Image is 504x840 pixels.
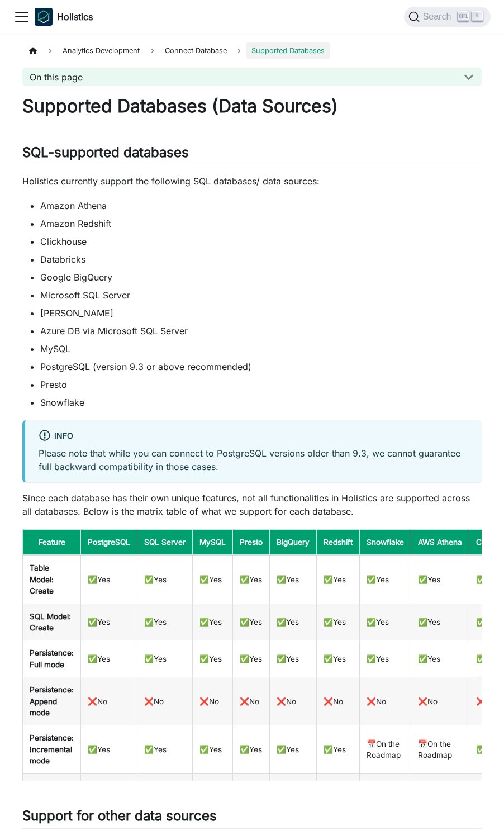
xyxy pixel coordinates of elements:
td: 📅On the Roadmap [137,773,193,822]
li: PostgreSQL (version 9.3 or above recommended) [40,360,482,373]
b: SQL Model: Create [30,612,71,632]
td: ✅Yes [411,640,469,677]
th: Feature [23,530,81,556]
th: MySQL [193,530,233,556]
div: info [39,429,468,444]
td: ✅Yes [81,640,137,677]
td: ✅Yes [137,604,193,640]
td: 📅On the Roadmap [411,725,469,773]
kbd: K [472,11,483,21]
td: ❌No [360,677,411,725]
b: Holistics [57,10,93,23]
li: Amazon Redshift [40,217,482,230]
td: 📅On the Roadmap [360,773,411,822]
span: Search [420,12,458,22]
th: Presto [233,530,270,556]
li: Presto [40,378,482,391]
a: Home page [22,42,44,59]
td: ✅Yes [137,725,193,773]
td: ❌No [233,677,270,725]
b: Persistence: Incremental mode [30,733,74,765]
span: Connect Database [159,42,232,59]
td: ❌No [137,677,193,725]
li: Amazon Athena [40,199,482,212]
th: AWS Athena [411,530,469,556]
td: 📅On the Roadmap [360,725,411,773]
p: Holistics currently support the following SQL databases/ data sources: [22,174,482,188]
li: Databricks [40,253,482,266]
li: Azure DB via Microsoft SQL Server [40,324,482,338]
button: On this page [22,68,482,86]
td: ✅Yes [233,725,270,773]
th: Snowflake [360,530,411,556]
td: ✅Yes [270,555,317,604]
p: Since each database has their own unique features, not all functionalities in Holistics are suppo... [22,491,482,518]
b: Persistence: Full mode [30,648,74,668]
td: ✅Yes [193,555,233,604]
button: Toggle navigation bar [13,8,30,25]
td: ✅Yes [270,725,317,773]
td: ❌No [270,677,317,725]
td: 📅On the Roadmap [411,773,469,822]
td: ✅Yes [270,773,317,822]
td: ✅Yes [193,604,233,640]
button: Search (Ctrl+K) [404,7,491,27]
nav: Breadcrumbs [22,42,482,59]
td: ❌No [193,677,233,725]
th: Redshift [317,530,360,556]
td: ✅Yes [81,725,137,773]
h2: Support for other data sources [22,808,482,829]
td: ✅Yes [270,604,317,640]
li: Google BigQuery [40,270,482,284]
td: ✅Yes [360,555,411,604]
th: PostgreSQL [81,530,137,556]
td: ✅Yes [233,773,270,822]
td: ✅Yes [317,640,360,677]
td: ❌No [411,677,469,725]
td: ✅Yes [317,773,360,822]
td: ✅Yes [317,555,360,604]
li: Clickhouse [40,235,482,248]
td: ✅Yes [233,640,270,677]
td: ✅Yes [81,604,137,640]
td: ✅Yes [317,604,360,640]
a: HolisticsHolistics [35,8,93,26]
td: ✅Yes [270,640,317,677]
td: ✅Yes [193,773,233,822]
td: ❌No [317,677,360,725]
img: Holistics [35,8,53,26]
td: ✅Yes [81,555,137,604]
td: ✅Yes [411,555,469,604]
td: ✅Yes [193,640,233,677]
td: ✅Yes [193,725,233,773]
td: ✅Yes [411,604,469,640]
li: Snowflake [40,396,482,409]
th: BigQuery [270,530,317,556]
span: Analytics Development [57,42,145,59]
li: Microsoft SQL Server [40,288,482,302]
td: ✅Yes [137,640,193,677]
td: ✅Yes [81,773,137,822]
p: Please note that while you can connect to PostgreSQL versions older than 9.3, we cannot guarantee... [39,447,468,473]
li: [PERSON_NAME] [40,306,482,320]
b: Persistence: Append mode [30,685,74,717]
td: ✅Yes [233,604,270,640]
th: SQL Server [137,530,193,556]
b: Table Model: Create [30,563,54,595]
span: Supported Databases [246,42,330,59]
td: ✅Yes [233,555,270,604]
h1: Supported Databases (Data Sources) [22,95,482,117]
td: ✅Yes [360,640,411,677]
td: ✅Yes [137,555,193,604]
li: MySQL [40,342,482,355]
td: ❌No [81,677,137,725]
td: ✅Yes [360,604,411,640]
h2: SQL-supported databases [22,144,482,165]
td: ✅Yes [317,725,360,773]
